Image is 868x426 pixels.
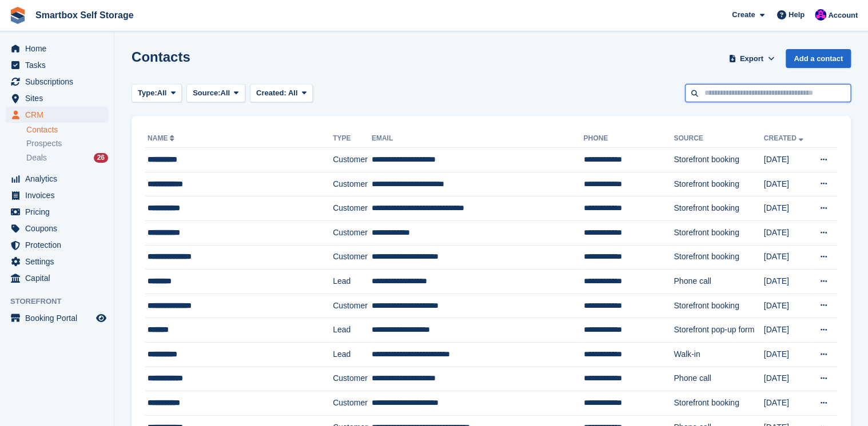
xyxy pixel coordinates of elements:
[726,49,777,68] button: Export
[333,294,372,318] td: Customer
[26,138,108,150] a: Prospects
[333,220,372,245] td: Customer
[764,367,811,391] td: [DATE]
[10,296,114,307] span: Storefront
[674,148,763,172] td: Storefront booking
[256,89,286,97] span: Created:
[764,391,811,416] td: [DATE]
[674,391,763,416] td: Storefront booking
[221,87,230,99] span: All
[31,6,138,25] a: Smartbox Self Storage
[333,130,372,148] th: Type
[26,152,47,163] span: Deals
[6,107,108,123] a: menu
[132,49,190,65] h1: Contacts
[674,172,763,196] td: Storefront booking
[333,391,372,416] td: Customer
[132,84,182,103] button: Type: All
[674,318,763,343] td: Storefront pop-up form
[674,367,763,391] td: Phone call
[26,138,62,149] span: Prospects
[333,270,372,294] td: Lead
[25,204,94,220] span: Pricing
[25,90,94,106] span: Sites
[372,130,584,148] th: Email
[6,220,108,236] a: menu
[583,130,674,148] th: Phone
[764,270,811,294] td: [DATE]
[26,124,108,135] a: Contacts
[333,196,372,221] td: Customer
[6,74,108,90] a: menu
[94,153,108,163] div: 26
[25,270,94,286] span: Capital
[288,89,298,97] span: All
[25,237,94,253] span: Protection
[26,152,108,164] a: Deals 26
[6,41,108,57] a: menu
[6,254,108,270] a: menu
[674,130,763,148] th: Source
[333,318,372,343] td: Lead
[6,90,108,106] a: menu
[674,342,763,367] td: Walk-in
[764,134,806,142] a: Created
[25,310,94,326] span: Booking Portal
[764,220,811,245] td: [DATE]
[764,342,811,367] td: [DATE]
[674,196,763,221] td: Storefront booking
[740,53,763,65] span: Export
[148,134,177,142] a: Name
[674,220,763,245] td: Storefront booking
[333,367,372,391] td: Customer
[6,187,108,203] a: menu
[186,84,245,103] button: Source: All
[6,270,108,286] a: menu
[764,318,811,343] td: [DATE]
[674,270,763,294] td: Phone call
[9,7,26,24] img: stora-icon-8386f47178a22dfd0bd8f6a31ec36ba5ce8667c1dd55bd0f319d3a0aa187defe.svg
[193,87,220,99] span: Source:
[333,148,372,172] td: Customer
[25,171,94,187] span: Analytics
[250,84,313,103] button: Created: All
[25,187,94,203] span: Invoices
[94,311,108,325] a: Preview store
[25,220,94,236] span: Coupons
[815,9,826,21] img: Sam Austin
[789,9,805,21] span: Help
[157,87,167,99] span: All
[674,294,763,318] td: Storefront booking
[6,204,108,220] a: menu
[764,245,811,270] td: [DATE]
[674,245,763,270] td: Storefront booking
[764,148,811,172] td: [DATE]
[25,57,94,73] span: Tasks
[764,172,811,196] td: [DATE]
[25,74,94,90] span: Subscriptions
[25,107,94,123] span: CRM
[828,10,858,21] span: Account
[764,196,811,221] td: [DATE]
[333,172,372,196] td: Customer
[732,9,755,21] span: Create
[6,237,108,253] a: menu
[764,294,811,318] td: [DATE]
[138,87,157,99] span: Type:
[333,245,372,270] td: Customer
[333,342,372,367] td: Lead
[25,41,94,57] span: Home
[6,310,108,326] a: menu
[786,49,851,68] a: Add a contact
[25,254,94,270] span: Settings
[6,57,108,73] a: menu
[6,171,108,187] a: menu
